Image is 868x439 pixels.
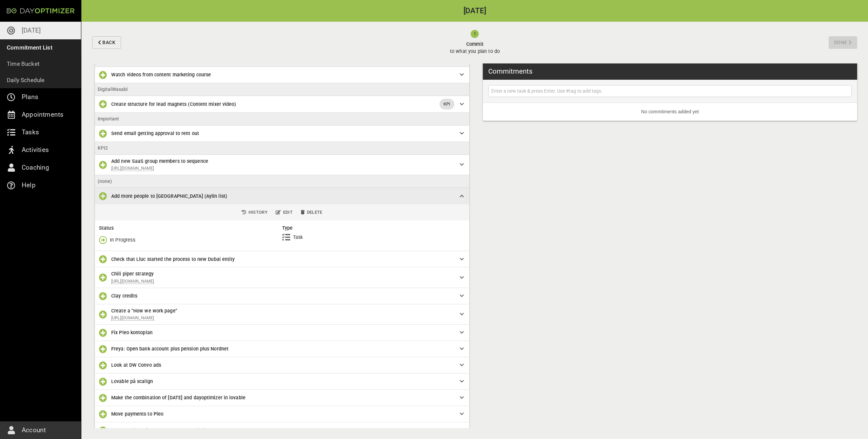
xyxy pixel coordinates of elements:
li: (none) [95,175,469,188]
span: Edit [276,209,293,216]
span: Create a "How we work page" [111,308,177,313]
h3: Commitments [488,66,532,76]
span: Clay credits [111,293,137,299]
div: Look at DW Convo ads [95,357,469,374]
span: Commit [450,41,500,48]
div: Add more people to [GEOGRAPHIC_DATA] (Aylin list) [95,188,469,204]
h2: [DATE] [81,7,868,15]
button: Delete [298,207,325,218]
p: Daily Schedule [7,75,45,85]
p: Plans [22,92,38,102]
div: Lovable på scalign [95,374,469,390]
span: Add more people to [GEOGRAPHIC_DATA] (Aylin list) [111,193,227,199]
p: Time Bucket [7,59,40,69]
span: Delete [301,209,322,216]
p: [DATE] [22,25,41,36]
p: Coaching [22,162,50,173]
button: Edit [273,207,295,218]
span: History [242,209,268,216]
div: Make the combination of [DATE] and dayoptimizer in lovable [95,390,469,406]
span: Back [102,38,115,47]
span: Lovable på scalign [111,379,153,384]
div: Chili piper strategy[URL][DOMAIN_NAME] [95,267,469,288]
li: Important [95,113,469,126]
span: Move payments to Pleo [111,411,163,417]
h6: Status [99,225,282,232]
a: [URL][DOMAIN_NAME] [111,279,154,284]
span: Chili piper strategy [111,271,154,276]
span: Add new SaaS group members to sequence [111,158,208,164]
li: KPI2 [95,142,469,155]
span: KPI [439,101,454,108]
p: Account [22,425,46,436]
div: Send email getting approval to rent out [95,126,469,142]
p: Commitment List [7,43,53,52]
div: Opdater Timegrip Databox med Subscription value [95,422,469,439]
div: Watch videos from content marketing course [95,67,469,83]
p: Help [22,180,36,191]
div: Create a "How we work page"[URL][DOMAIN_NAME] [95,304,469,325]
div: Check that Lluc started the process to new Dubai entity [95,251,469,267]
div: Fix Pleo kontoplan [95,325,469,341]
div: Move payments to Pleo [95,406,469,422]
span: Create structure for lead magnets (Content mixer video) [111,101,236,107]
span: Freya: Open bank account plus pension plus Nordnet [111,346,229,351]
span: Send email getting approval to rent out [111,131,199,136]
p: In Progress [110,236,135,244]
button: History [239,207,270,218]
button: Back [92,36,121,49]
span: Watch videos from content marketing course [111,72,211,77]
text: 1 [474,31,476,36]
span: Opdater Timegrip Databox med Subscription value [111,427,224,433]
div: KPI [439,99,454,110]
p: Activities [22,145,49,155]
div: Clay credits [95,288,469,304]
span: Check that Lluc started the process to new Dubai entity [111,256,235,262]
span: Fix Pleo kontoplan [111,330,153,335]
button: Committo what you plan to do [124,22,826,63]
div: Add new SaaS group members to sequence[URL][DOMAIN_NAME] [95,155,469,175]
input: Enter a new task & press Enter. Use #tag to add tags. [490,87,850,95]
li: No commitments added yet [483,103,857,121]
span: Look at DW Convo ads [111,362,161,368]
li: DigitalWasabi [95,83,469,96]
div: Create structure for lead magnets (Content mixer video)KPI [95,96,469,113]
p: Tasks [22,127,39,138]
img: Day Optimizer [7,8,75,14]
span: Make the combination of [DATE] and dayoptimizer in lovable [111,395,245,400]
p: Task [293,234,303,241]
div: Freya: Open bank account plus pension plus Nordnet [95,341,469,357]
a: [URL][DOMAIN_NAME] [111,166,154,171]
a: [URL][DOMAIN_NAME] [111,315,154,321]
p: to what you plan to do [450,48,500,55]
h6: Type [282,225,465,232]
p: Appointments [22,109,63,120]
